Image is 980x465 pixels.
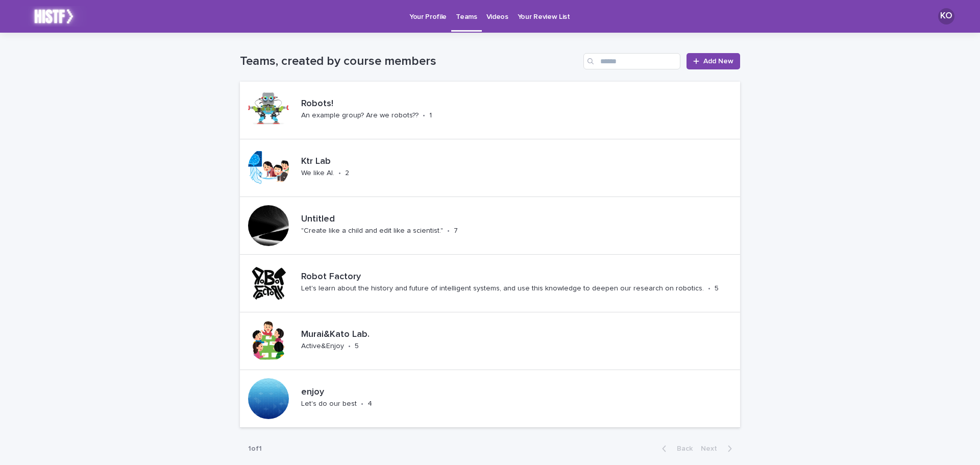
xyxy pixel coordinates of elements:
p: • [348,342,351,351]
p: 2 [345,169,349,178]
span: Back [671,445,693,452]
p: Robot Factory [301,272,736,283]
p: Active&Enjoy [301,342,344,351]
button: Next [697,444,740,453]
p: • [708,284,710,293]
p: 7 [454,227,458,235]
img: k2lX6XtKT2uGl0LI8IDL [20,6,87,27]
div: KO [938,8,954,25]
a: Add New [687,53,740,69]
a: Ktr LabWe like AI.•2 [240,139,740,197]
p: "Create like a child and edit like a scientist." [301,227,443,235]
p: An example group? Are we robots?? [301,111,419,120]
button: Back [654,444,697,453]
p: Let's learn about the history and future of intelligent systems, and use this knowledge to deepen... [301,284,704,293]
h1: Teams, created by course members [240,54,579,69]
p: Let's do our best [301,400,357,408]
a: Murai&Kato Lab.Active&Enjoy•5 [240,312,740,370]
span: Add New [703,58,733,65]
a: Robot FactoryLet's learn about the history and future of intelligent systems, and use this knowle... [240,255,740,312]
p: • [447,227,450,235]
p: • [338,169,341,178]
a: Untitled"Create like a child and edit like a scientist."•7 [240,197,740,255]
p: 1 [429,111,432,120]
p: enjoy [301,387,395,398]
p: 5 [355,342,359,351]
span: Next [701,445,723,452]
p: Murai&Kato Lab. [301,329,427,340]
p: 5 [715,284,719,293]
p: Untitled [301,214,492,225]
a: Robots!An example group? Are we robots??•1 [240,82,740,139]
p: • [361,400,363,408]
p: 1 of 1 [240,436,270,461]
p: 4 [367,400,372,408]
p: We like AI. [301,169,334,178]
a: enjoyLet's do our best•4 [240,370,740,428]
p: • [423,111,425,120]
p: Ktr Lab [301,156,379,167]
input: Search [583,53,680,69]
p: Robots! [301,99,464,110]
